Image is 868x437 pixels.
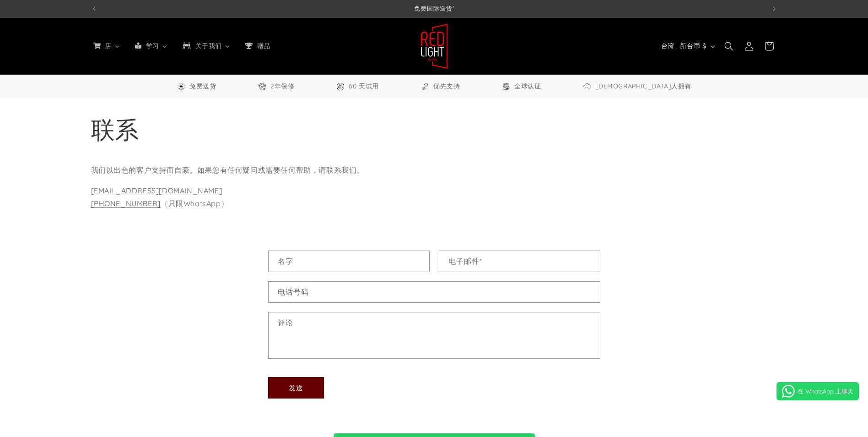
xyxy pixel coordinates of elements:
[349,81,379,92] span: 60 天试用
[656,38,719,55] button: 台湾 | 新台币 $
[91,199,161,208] a: [PHONE_NUMBER]
[421,82,430,91] img: 支持图标
[421,23,448,69] img: 红灯英雄
[237,36,277,55] a: 赠品
[255,42,271,50] span: 赠品
[268,377,324,399] button: 发送
[798,388,853,395] span: 在 WhatsApp 上聊天
[86,36,127,55] a: 店
[582,82,592,91] img: 澳大利亚人拥有的 Icon
[501,81,541,92] a: 全球认证
[421,81,460,92] a: 优先支持
[258,81,294,92] a: 2年保修
[270,81,294,92] span: 2年保修
[175,36,237,55] a: 关于我们
[336,82,345,91] img: 试用图标
[433,81,460,92] span: 优先支持
[91,186,229,208] font: （只限WhatsApp）
[194,42,223,50] span: 关于我们
[514,81,541,92] span: 全球认证
[595,81,691,92] span: [DEMOGRAPHIC_DATA]人拥有
[258,82,267,91] img: 保修图标
[144,42,160,50] span: 学习
[414,5,454,12] span: 免费国际送货¹
[719,36,739,56] summary: 搜索
[91,165,365,175] font: 我们以出色的客户支持而自豪。如果您有任何疑问或需要任何帮助，请联系我们。
[417,20,451,72] a: 红灯英雄
[91,186,222,195] a: [EMAIL_ADDRESS][DOMAIN_NAME]
[582,81,691,92] a: 澳大利亚人拥有
[177,81,216,92] a: 全球免费送货
[336,81,379,92] a: 60 天试用
[127,36,175,55] a: 学习
[776,382,859,400] a: 在 WhatsApp 上聊天
[91,114,777,145] h1: 联系
[661,41,706,51] span: 台湾 | 新台币 $
[501,82,511,91] img: 认证图标
[189,81,216,92] span: 免费送货
[103,42,113,50] span: 店
[177,82,186,91] img: 免费送货图标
